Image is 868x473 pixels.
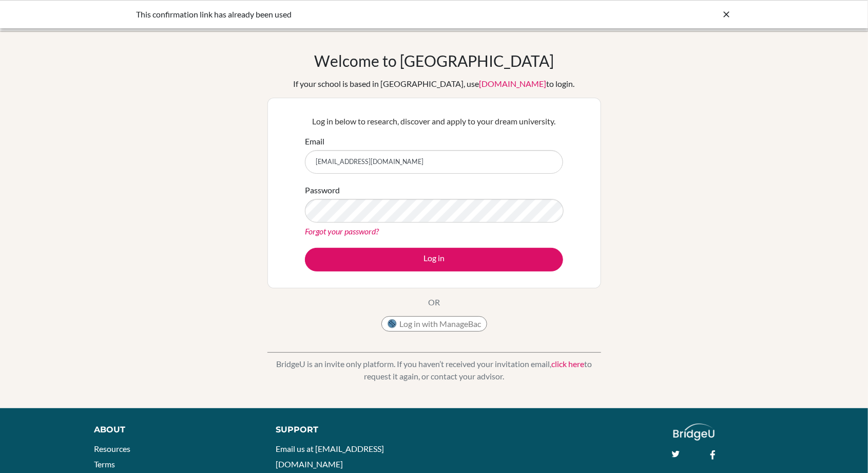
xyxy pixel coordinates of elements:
a: Terms [94,459,115,469]
div: This confirmation link has already been used [137,8,578,21]
a: Email us at [EMAIL_ADDRESS][DOMAIN_NAME] [276,444,384,469]
button: Log in [305,248,563,271]
h1: Welcome to [GEOGRAPHIC_DATA] [314,51,554,70]
a: Resources [94,444,130,453]
button: Log in with ManageBac [381,316,487,332]
a: Forgot your password? [305,226,379,236]
p: BridgeU is an invite only platform. If you haven’t received your invitation email, to request it ... [267,358,601,383]
p: Log in below to research, discover and apply to your dream university. [305,115,563,128]
p: OR [428,296,440,308]
div: Support [276,424,423,436]
div: If your school is based in [GEOGRAPHIC_DATA], use to login. [294,78,575,90]
label: Email [305,135,324,148]
a: click here [551,359,584,369]
a: [DOMAIN_NAME] [479,79,547,88]
div: About [94,424,253,436]
img: logo_white@2x-f4f0deed5e89b7ecb1c2cc34c3e3d731f90f0f143d5ea2071677605dd97b5244.png [673,424,715,441]
label: Password [305,184,340,196]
